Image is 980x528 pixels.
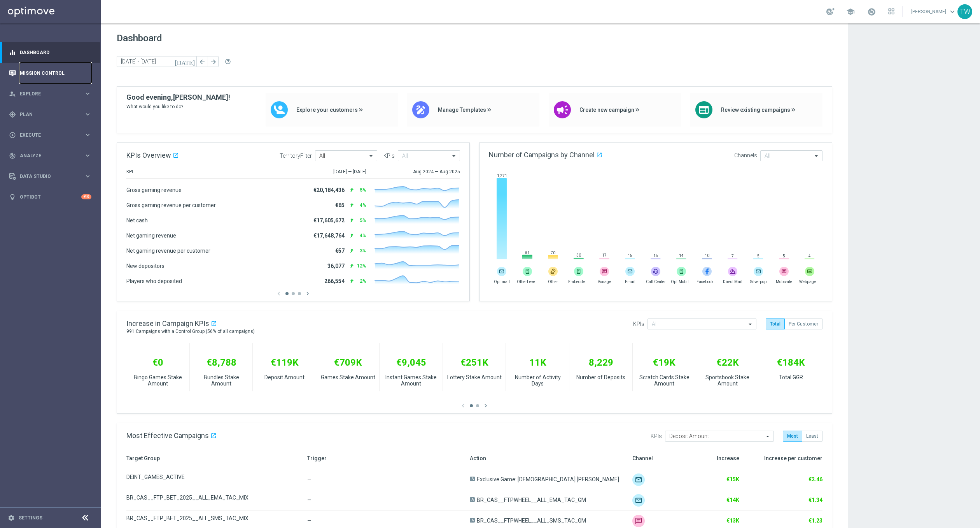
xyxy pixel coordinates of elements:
[19,516,42,520] a: Settings
[9,132,92,138] button: play_circle_outline Execute keyboard_arrow_right
[84,90,91,97] i: keyboard_arrow_right
[957,4,972,19] div: TW
[9,111,92,118] button: gps_fixed Plan keyboard_arrow_right
[84,152,91,159] i: keyboard_arrow_right
[948,7,957,16] span: keyboard_arrow_down
[20,63,91,83] a: Mission Control
[9,187,91,207] div: Optibot
[9,70,92,76] button: Mission Control
[20,174,84,179] span: Data Studio
[9,173,84,180] div: Data Studio
[9,111,16,118] i: gps_fixed
[20,187,81,207] a: Optibot
[9,153,92,159] button: track_changes Analyze keyboard_arrow_right
[9,194,16,201] i: lightbulb
[9,49,16,56] i: equalizer
[20,112,84,117] span: Plan
[9,42,91,63] div: Dashboard
[9,173,92,180] button: Data Studio keyboard_arrow_right
[9,111,84,118] div: Plan
[9,90,84,97] div: Explore
[9,194,92,200] button: lightbulb Optibot +10
[9,63,91,83] div: Mission Control
[9,91,92,97] button: person_search Explore keyboard_arrow_right
[910,6,957,18] a: [PERSON_NAME]keyboard_arrow_down
[84,131,91,139] i: keyboard_arrow_right
[8,514,15,521] i: settings
[9,132,84,139] div: Execute
[9,49,92,56] button: equalizer Dashboard
[84,111,91,118] i: keyboard_arrow_right
[9,132,16,139] i: play_circle_outline
[20,42,91,63] a: Dashboard
[20,133,84,137] span: Execute
[20,92,84,96] span: Explore
[81,194,91,199] div: +10
[84,172,91,180] i: keyboard_arrow_right
[9,152,16,159] i: track_changes
[846,7,855,16] span: school
[9,90,16,97] i: person_search
[20,153,84,158] span: Analyze
[9,152,84,159] div: Analyze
